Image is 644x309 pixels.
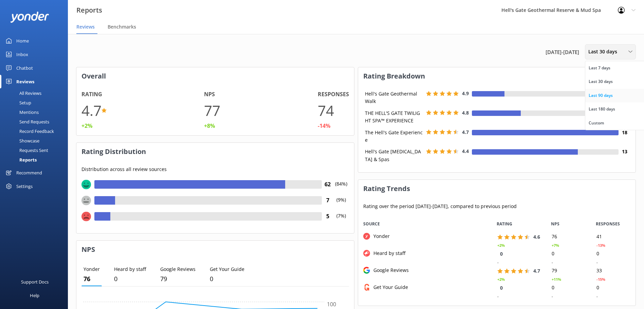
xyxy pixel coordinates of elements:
[552,242,559,248] div: +7%
[591,250,636,258] div: 0
[370,233,390,240] div: Yonder
[552,276,561,282] div: +11%
[497,293,499,299] div: -
[81,90,102,99] h4: Rating
[84,274,100,284] p: 76
[358,67,636,85] h3: Rating Breakdown
[547,267,591,275] div: 79
[318,122,330,131] div: -14%
[589,120,604,126] div: Custom
[462,129,469,135] span: 4.7
[462,148,469,154] span: 4.4
[363,148,424,163] div: Hell's Gate [MEDICAL_DATA] & Spas
[589,65,610,71] div: Last 7 days
[16,34,29,48] div: Home
[497,221,512,227] span: RATING
[334,180,349,196] p: (84%)
[160,265,196,273] p: Google Reviews
[322,212,334,221] h4: 5
[30,289,39,302] div: Help
[547,284,591,292] div: 0
[533,268,540,274] span: 4.7
[16,166,42,179] div: Recommend
[16,75,34,88] div: Reviews
[596,293,597,299] div: -
[370,250,405,257] div: Heard by staff
[4,155,37,165] div: Reports
[596,276,605,282] div: -15%
[462,109,469,116] span: 4.8
[210,274,244,284] p: 0
[591,267,636,275] div: 33
[160,274,196,284] p: 79
[497,259,499,265] div: -
[588,48,621,55] span: Last 30 days
[363,109,424,125] div: THE HELL'S GATE TWILIGHT SPA™ EXPERIENCE
[327,301,336,308] tspan: 100
[462,90,469,97] span: 4.9
[589,92,613,99] div: Last 90 days
[589,78,613,85] div: Last 30 days
[358,180,636,198] h3: Rating Trends
[619,148,630,155] h4: 13
[318,99,334,122] h1: 74
[76,143,354,160] h3: Rating Distribution
[4,117,49,126] div: Send Requests
[4,88,41,98] div: All Reviews
[4,98,68,107] a: Setup
[500,285,503,291] span: 0
[16,179,33,193] div: Settings
[76,23,95,30] span: Reviews
[114,265,146,273] p: Heard by staff
[81,166,349,173] p: Distribution across all review sources
[4,107,68,117] a: Mentions
[619,129,630,136] h4: 18
[589,106,615,113] div: Last 180 days
[4,136,39,145] div: Showcase
[533,234,540,240] span: 4.6
[334,212,349,228] p: (7%)
[204,90,215,99] h4: NPS
[363,90,424,105] div: Hell's Gate Geothermal Walk
[363,221,380,227] span: Source
[334,196,349,212] p: (9%)
[596,242,605,248] div: -13%
[318,90,349,99] h4: Responses
[547,233,591,241] div: 76
[547,250,591,258] div: 0
[4,126,54,136] div: Record Feedback
[363,203,631,210] p: Rating over the period [DATE] - [DATE] , compared to previous period
[552,259,553,265] div: -
[552,293,553,299] div: -
[108,23,136,30] span: Benchmarks
[596,221,620,227] span: RESPONSES
[358,233,636,301] div: grid
[322,180,334,189] h4: 62
[551,221,559,227] span: NPS
[4,98,31,107] div: Setup
[210,265,244,273] p: Get Your Guide
[546,48,579,56] span: [DATE] - [DATE]
[204,122,215,131] div: +8%
[4,145,68,155] a: Requests Sent
[4,117,68,126] a: Send Requests
[497,276,505,282] div: +2%
[84,265,100,273] p: Yonder
[500,251,503,257] span: 0
[204,99,220,122] h1: 77
[370,267,409,274] div: Google Reviews
[81,99,102,122] h1: 4.7
[4,145,48,155] div: Requests Sent
[4,126,68,136] a: Record Feedback
[4,88,68,98] a: All Reviews
[322,196,334,205] h4: 7
[16,61,33,75] div: Chatbot
[497,242,505,248] div: +2%
[21,275,49,289] div: Support Docs
[370,284,408,291] div: Get Your Guide
[81,122,92,131] div: +2%
[16,48,28,61] div: Inbox
[591,233,636,241] div: 41
[4,155,68,165] a: Reports
[76,67,354,85] h3: Overall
